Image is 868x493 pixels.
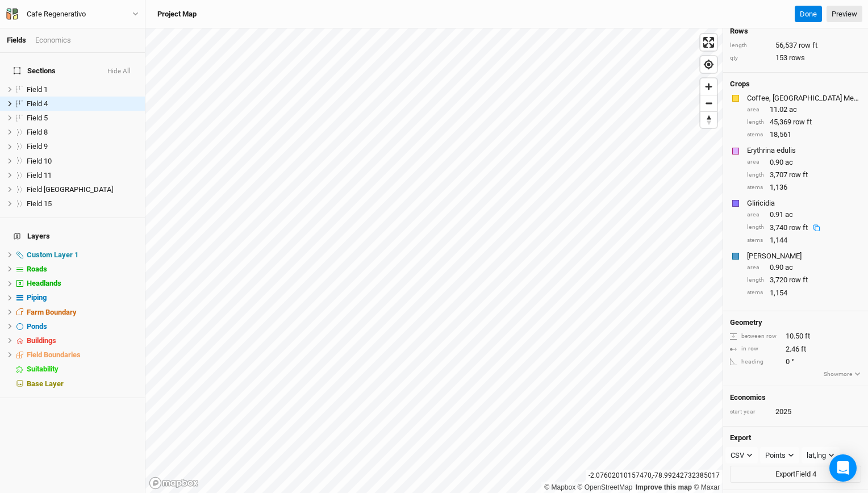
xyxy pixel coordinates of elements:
[27,336,56,345] span: Buildings
[827,6,862,23] a: Preview
[770,223,825,233] div: 3,740
[700,78,717,95] span: Zoom in
[6,8,139,20] button: Cafe Regenerativo
[27,114,48,122] span: Field 5
[775,407,791,417] div: 2025
[27,85,138,94] div: Field 1
[730,408,770,416] div: start year
[730,332,780,341] div: between row
[27,157,138,166] div: Field 10
[747,170,861,180] div: 3,707
[785,210,793,220] span: ac
[747,235,861,245] div: 1,144
[27,128,138,137] div: Field 8
[747,251,859,261] div: Inga
[799,40,817,51] span: row ft
[27,85,48,94] span: Field 1
[157,10,197,19] h3: Project Map
[544,483,575,491] a: Mapbox
[747,117,861,127] div: 45,369
[149,477,199,490] a: Mapbox logo
[805,331,810,341] span: ft
[27,279,61,287] span: Headlands
[27,171,52,179] span: Field 11
[27,199,138,208] div: Field 15
[27,293,47,302] span: Piping
[27,9,86,20] div: Cafe Regenerativo
[27,171,138,180] div: Field 11
[808,224,825,232] button: Copy
[801,344,806,354] span: ft
[35,35,71,45] div: Economics
[730,433,861,442] h4: Export
[747,262,861,273] div: 0.90
[27,250,138,260] div: Custom Layer 1
[789,105,797,115] span: ac
[730,41,770,50] div: length
[27,365,59,373] span: Suitability
[747,105,861,115] div: 11.02
[793,117,812,127] span: row ft
[145,28,723,493] canvas: Map
[730,318,762,327] h4: Geometry
[700,111,717,128] button: Reset bearing to north
[747,210,861,220] div: 0.91
[27,99,48,108] span: Field 4
[27,199,52,208] span: Field 15
[27,279,138,288] div: Headlands
[27,336,138,345] div: Buildings
[730,27,861,36] h4: Rows
[789,223,808,232] span: row ft
[27,322,138,331] div: Ponds
[27,322,47,331] span: Ponds
[27,157,52,165] span: Field 10
[730,40,861,51] div: 56,537
[700,34,717,51] span: Enter fullscreen
[27,185,113,194] span: Field [GEOGRAPHIC_DATA]
[785,262,793,273] span: ac
[747,223,764,232] div: length
[747,288,861,298] div: 1,154
[730,358,780,366] div: heading
[694,483,720,491] a: Maxar
[14,66,56,76] span: Sections
[747,236,764,245] div: stems
[27,142,48,151] span: Field 9
[27,350,81,359] span: Field Boundaries
[760,447,799,464] button: Points
[27,293,138,302] div: Piping
[700,56,717,73] button: Find my location
[791,357,794,367] span: °
[27,128,48,136] span: Field 8
[730,80,750,89] h4: Crops
[747,289,764,297] div: stems
[747,106,764,114] div: area
[27,99,138,108] div: Field 4
[747,276,764,285] div: length
[730,466,861,483] button: ExportField 4
[27,308,77,316] span: Farm Boundary
[747,129,861,140] div: 18,561
[27,114,138,123] div: Field 5
[107,68,131,76] button: Hide All
[578,483,633,491] a: OpenStreetMap
[700,95,717,111] button: Zoom out
[27,185,138,194] div: Field 13 Headland Field
[636,483,692,491] a: Improve this map
[27,379,138,388] div: Base Layer
[731,450,744,461] div: CSV
[747,93,859,103] div: Coffee, Brazil Mechanized Arabica
[829,454,857,482] div: Open Intercom Messenger
[747,211,764,219] div: area
[747,264,764,272] div: area
[27,365,138,374] div: Suitability
[747,145,859,156] div: Erythrina edulis
[789,170,808,180] span: row ft
[27,142,138,151] div: Field 9
[789,275,808,285] span: row ft
[730,53,861,63] div: 153
[730,331,861,341] div: 10.50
